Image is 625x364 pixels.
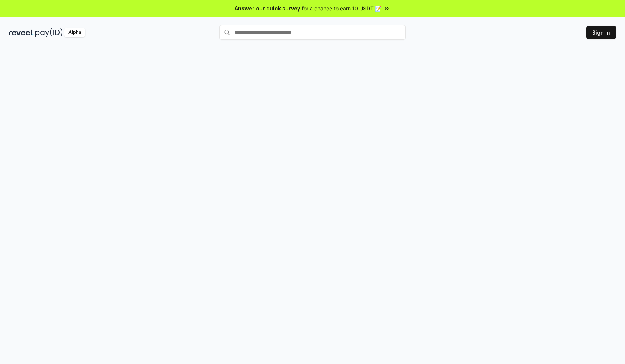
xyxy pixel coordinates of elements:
[235,4,300,12] span: Answer our quick survey
[586,26,616,39] button: Sign In
[64,28,85,37] div: Alpha
[302,4,381,12] span: for a chance to earn 10 USDT 📝
[9,28,34,37] img: reveel_dark
[35,28,63,37] img: pay_id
